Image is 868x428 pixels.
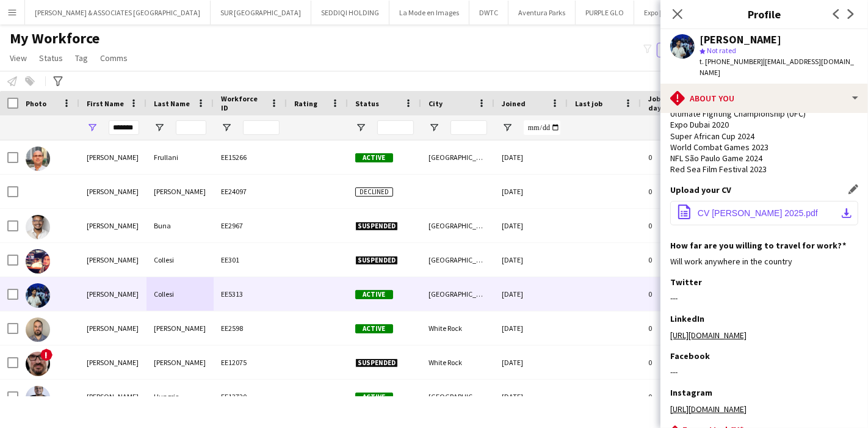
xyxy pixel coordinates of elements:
span: Last Name [154,99,190,108]
button: [PERSON_NAME] & ASSOCIATES [GEOGRAPHIC_DATA] [25,1,211,24]
div: EE2598 [214,311,287,345]
span: Joined [502,99,526,108]
input: First Name Filter Input [109,120,139,135]
div: [PERSON_NAME] [79,277,146,311]
div: EE301 [214,243,287,277]
div: EE13720 [214,380,287,413]
div: [PERSON_NAME] [146,346,214,379]
span: Status [355,99,379,108]
button: DWTC [469,1,508,24]
div: [DATE] [494,380,568,413]
input: Last Name Filter Input [176,120,206,135]
span: Declined [355,187,393,197]
button: La Mode en Images [389,1,469,24]
div: 0 [641,346,720,379]
div: Frullani [146,140,214,174]
div: [DATE] [494,346,568,379]
input: City Filter Input [450,120,487,135]
span: My Workforce [10,29,99,48]
div: EE12075 [214,346,287,379]
div: [GEOGRAPHIC_DATA] [421,380,494,413]
a: Status [34,50,68,66]
img: Gustavo Hungria [26,386,50,410]
span: Tag [75,53,88,63]
div: --- [670,292,858,303]
span: View [10,53,27,63]
div: [GEOGRAPHIC_DATA] [421,140,494,174]
img: Gustavo Cunha [26,352,50,376]
h3: LinkedIn [670,313,704,324]
div: 0 [641,175,720,208]
div: [GEOGRAPHIC_DATA] [421,243,494,277]
a: View [5,50,32,66]
div: Buna [146,209,214,242]
img: Gustavo Buna [26,215,50,239]
div: About you [660,84,868,113]
div: 0 [641,209,720,242]
div: [PERSON_NAME] [79,380,146,413]
div: [PERSON_NAME] [79,175,146,208]
div: White Rock [421,311,494,345]
button: CV [PERSON_NAME] 2025.pdf [670,201,858,225]
div: 0 [641,380,720,413]
span: Jobs (last 90 days) [648,94,698,112]
a: Comms [95,50,132,66]
div: [DATE] [494,277,568,311]
div: [DATE] [494,243,568,277]
span: First Name [87,99,124,108]
div: Will work anywhere in the country [670,256,858,267]
img: Gustavo Collesi [26,249,50,274]
span: Last job [575,99,602,108]
span: Not rated [707,46,736,55]
div: EE5313 [214,277,287,311]
button: Everyone5,707 [657,43,718,57]
span: Active [355,324,393,333]
h3: Facebook [670,350,710,361]
div: EE15266 [214,140,287,174]
h3: Profile [660,6,868,22]
span: Status [39,53,63,63]
span: Suspended [355,256,398,265]
div: [PERSON_NAME] [700,34,781,45]
div: [DATE] [494,209,568,242]
div: 0 [641,243,720,277]
div: [DATE] [494,311,568,345]
span: Active [355,290,393,299]
h3: Twitter [670,277,702,288]
a: [URL][DOMAIN_NAME] [670,330,747,341]
button: SUR [GEOGRAPHIC_DATA] [211,1,311,24]
span: | [EMAIL_ADDRESS][DOMAIN_NAME] [700,57,854,77]
div: [PERSON_NAME] [146,311,214,345]
div: [GEOGRAPHIC_DATA] [421,209,494,242]
span: Suspended [355,358,398,368]
img: Gustavo Collesi [26,283,50,308]
div: Collesi [146,243,214,277]
div: [PERSON_NAME] [79,346,146,379]
h3: Instagram [670,387,712,398]
div: 0 [641,311,720,345]
span: ! [40,349,52,361]
h3: How far are you willing to travel for work? [670,240,846,251]
div: [DATE] [494,140,568,174]
span: Photo [26,99,46,108]
div: 0 [641,277,720,311]
div: [PERSON_NAME] [146,175,214,208]
span: Comms [100,53,128,63]
span: Active [355,393,393,402]
div: [GEOGRAPHIC_DATA] [421,277,494,311]
div: [PERSON_NAME] [79,140,146,174]
button: Open Filter Menu [502,122,513,133]
span: t. [PHONE_NUMBER] [700,57,763,66]
div: EE2967 [214,209,287,242]
img: Gustavo Cunha [26,317,50,342]
input: Status Filter Input [377,120,414,135]
span: CV [PERSON_NAME] 2025.pdf [698,208,818,218]
a: [URL][DOMAIN_NAME] [670,404,747,415]
span: Rating [294,99,317,108]
div: 0 [641,140,720,174]
div: [PERSON_NAME] [79,311,146,345]
button: Open Filter Menu [87,122,98,133]
a: Tag [70,50,93,66]
input: Joined Filter Input [524,120,560,135]
button: Open Filter Menu [429,122,439,133]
